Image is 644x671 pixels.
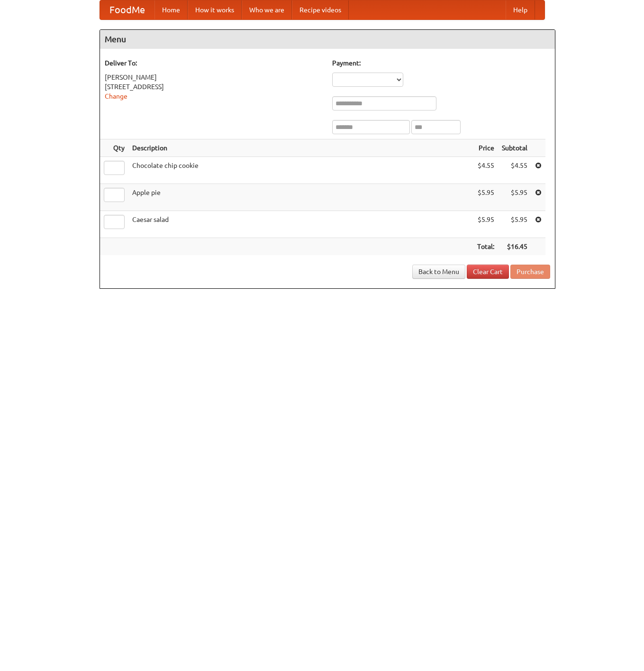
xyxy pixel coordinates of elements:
[105,58,323,68] h5: Deliver To:
[412,265,465,279] a: Back to Menu
[292,0,349,19] a: Recipe videos
[128,139,473,157] th: Description
[105,82,323,92] div: [STREET_ADDRESS]
[100,0,154,19] a: FoodMe
[473,139,498,157] th: Price
[473,238,498,256] th: Total:
[105,92,127,100] a: Change
[498,139,531,157] th: Subtotal
[498,211,531,238] td: $5.95
[473,184,498,211] td: $5.95
[105,73,323,82] div: [PERSON_NAME]
[154,0,188,19] a: Home
[100,30,555,49] h4: Menu
[498,184,531,211] td: $5.95
[188,0,242,19] a: How it works
[128,184,473,211] td: Apple pie
[506,0,535,19] a: Help
[242,0,292,19] a: Who we are
[100,139,128,157] th: Qty
[473,157,498,184] td: $4.55
[510,265,550,279] button: Purchase
[498,238,531,256] th: $16.45
[128,157,473,184] td: Chocolate chip cookie
[128,211,473,238] td: Caesar salad
[332,58,550,68] h5: Payment:
[473,211,498,238] td: $5.95
[498,157,531,184] td: $4.55
[467,265,509,279] a: Clear Cart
